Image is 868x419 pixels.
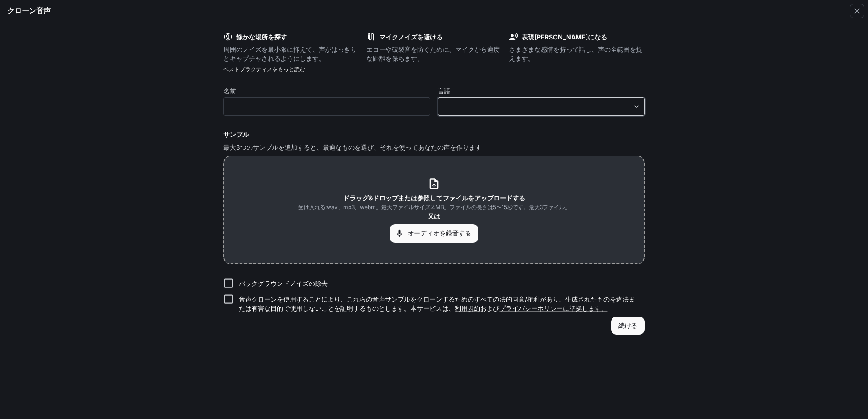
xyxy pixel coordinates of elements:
[390,224,478,243] button: オーディオを録音する
[455,304,480,312] a: 利用規約
[298,203,570,212] span: 受け入れる:wav、mp3、webm。最大ファイルサイズ:4MB。ファイルの長さは5〜15秒です。最大3ファイル。
[428,212,440,220] b: 又は
[438,88,450,94] p: 言語
[611,317,645,335] button: 続ける
[343,194,525,202] b: ドラッグ&ドロップまたは参照してファイルをアップロードする
[223,45,359,63] p: 周囲のノイズを最小限に抑えて、声がはっきりとキャプチャされるようにします。
[509,45,645,63] p: さまざまな感情を持って話し、声の全範囲を捉えます。
[236,33,287,41] b: 静かな場所を探す
[366,45,502,63] p: エコーや破裂音を防ぐために、マイクから適度な距離を保ちます。
[7,5,51,15] h5: クローン音声
[408,228,471,239] font: オーディオを録音する
[522,33,607,41] b: 表現[PERSON_NAME]になる
[379,33,443,41] b: マイクノイズを避ける
[223,143,645,152] p: 最大3つのサンプルを追加すると、最適なものを選び、それを使ってあなたの声を作ります
[223,130,645,139] h6: サンプル
[499,304,607,312] a: プライバシーポリシーに準拠します。
[239,279,328,288] p: バックグラウンドノイズの除去
[223,88,236,94] p: 名前
[223,66,305,73] a: ベストプラクティスをもっと読む
[239,295,637,313] p: 音声クローンを使用することにより、これらの音声サンプルをクローンするためのすべての法的同意/権利があり、生成されたものを違法または有害な目的で使用しないことを証明するものとします。本サービスは、...
[438,102,644,111] div: ​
